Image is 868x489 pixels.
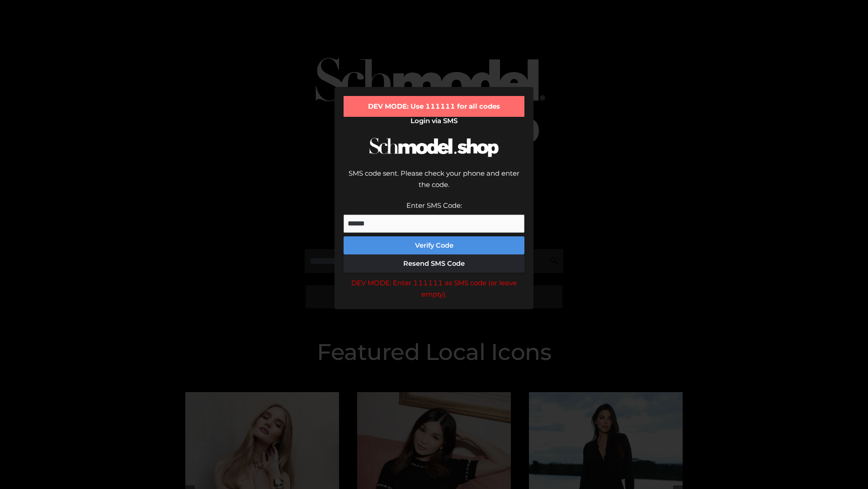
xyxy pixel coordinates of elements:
button: Resend SMS Code [344,254,524,273]
h2: Login via SMS [344,117,524,125]
div: SMS code sent. Please check your phone and enter the code. [344,168,524,200]
div: DEV MODE: Use 111111 for all codes [344,96,524,117]
button: Verify Code [344,236,524,254]
div: DEV MODE: Enter 111111 as SMS code (or leave empty). [344,277,524,300]
img: Schmodel Logo [366,129,502,165]
label: Enter SMS Code: [406,201,462,210]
